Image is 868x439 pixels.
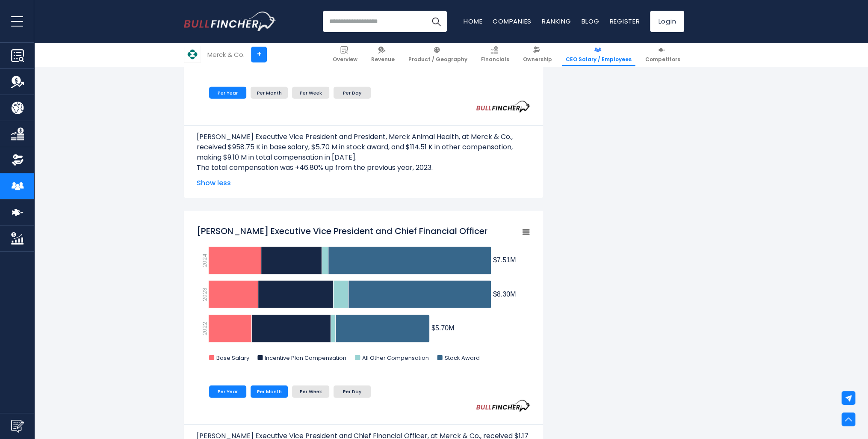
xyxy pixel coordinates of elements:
a: Financials [477,43,513,66]
span: Product / Geography [408,56,467,63]
tspan: $7.51M [493,256,516,264]
li: Per Week [292,87,329,99]
li: Per Year [209,87,246,99]
text: Base Salary [216,354,250,362]
li: Per Day [334,87,371,99]
text: 2023 [201,288,209,301]
li: Per Week [292,386,329,397]
text: Incentive Plan Compensation [265,354,346,362]
text: 2022 [201,322,209,335]
a: Overview [329,43,361,66]
span: CEO Salary / Employees [566,56,632,63]
tspan: $8.30M [493,291,516,298]
svg: Caroline Litchfield Executive Vice President and Chief Financial Officer [197,221,530,371]
span: Competitors [645,56,680,63]
li: Per Year [209,386,246,397]
a: Ranking [542,17,571,26]
a: Competitors [641,43,684,66]
span: Show less [197,178,530,188]
div: Merck & Co. [207,50,245,59]
text: 2024 [201,254,209,268]
img: MRK logo [184,46,201,62]
span: Revenue [371,56,395,63]
a: Ownership [519,43,556,66]
tspan: [PERSON_NAME] Executive Vice President and Chief Financial Officer [197,225,487,237]
a: Revenue [367,43,399,66]
p: [PERSON_NAME] Executive Vice President and President, Merck Animal Health, at Merck & Co., receiv... [197,132,530,163]
p: The total compensation was +46.80% up from the previous year, 2023. [197,163,530,173]
a: Home [464,17,482,26]
text: Stock Award [445,354,480,362]
tspan: $5.70M [431,324,454,332]
text: All Other Compensation [362,354,429,362]
li: Per Month [251,386,288,397]
a: Go to homepage [184,12,276,31]
span: Overview [333,56,357,63]
button: Search [425,11,447,32]
img: Ownership [11,154,24,166]
a: Companies [493,17,531,26]
a: Blog [581,17,599,26]
li: Per Month [251,87,288,99]
span: Ownership [523,56,552,63]
li: Per Day [334,386,371,397]
span: Financials [481,56,509,63]
a: CEO Salary / Employees [562,43,635,66]
img: Bullfincher logo [184,12,276,31]
a: Register [609,17,640,26]
a: Product / Geography [404,43,471,66]
a: + [251,47,267,62]
a: Login [650,11,684,32]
